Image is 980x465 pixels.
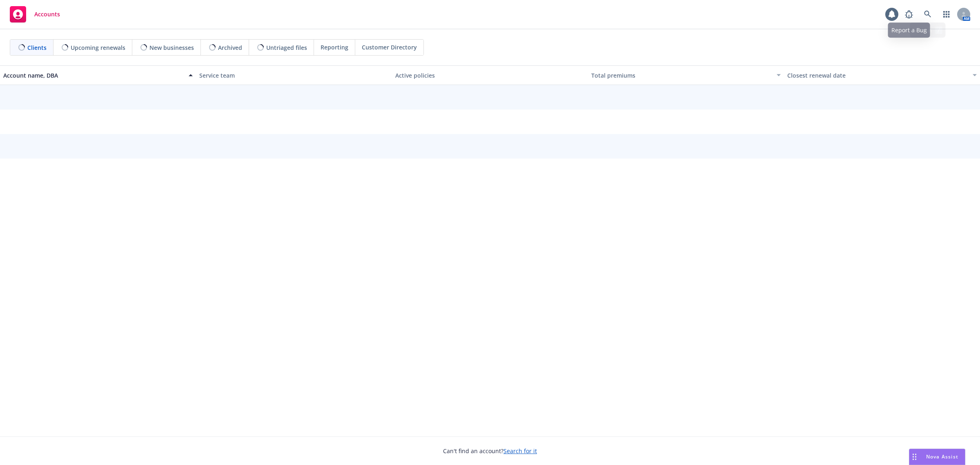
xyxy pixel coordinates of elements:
div: Drag to move [909,449,920,465]
span: New businesses [149,43,194,52]
div: Account name, DBA [3,71,184,80]
div: Total premiums [591,71,772,80]
span: Accounts [34,11,60,18]
span: Can't find an account? [443,447,537,455]
button: Active policies [392,65,588,85]
div: Service team [199,71,389,80]
div: Active policies [395,71,585,80]
span: Untriaged files [266,43,307,52]
span: Clients [27,43,47,52]
button: Service team [196,65,392,85]
a: Switch app [938,6,955,22]
span: Reporting [321,43,348,51]
button: Nova Assist [909,449,965,465]
a: Report a Bug [901,6,917,22]
a: Accounts [7,3,63,26]
button: Closest renewal date [784,65,980,85]
span: Nova Assist [926,453,958,460]
a: Search for it [503,447,537,455]
div: Closest renewal date [787,71,968,80]
span: Upcoming renewals [71,43,125,52]
span: Customer Directory [362,43,417,51]
button: Total premiums [588,65,784,85]
span: Archived [218,43,242,52]
a: Search [920,6,936,22]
